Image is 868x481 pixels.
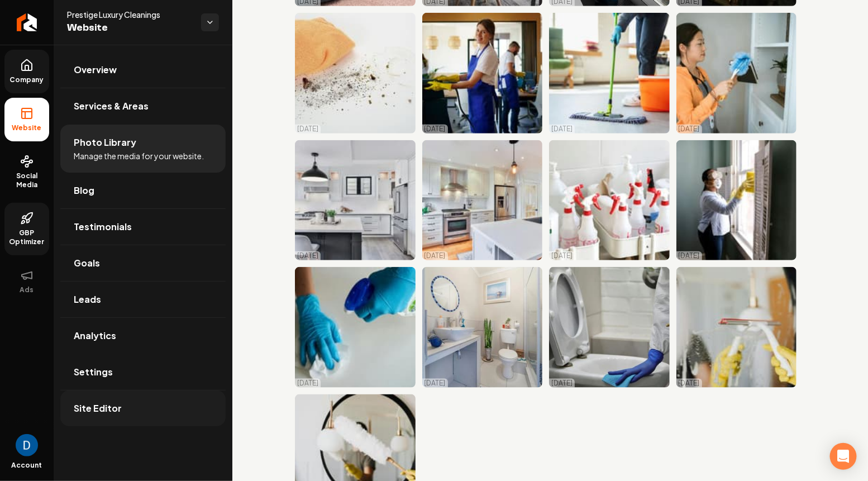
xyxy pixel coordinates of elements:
[74,329,116,342] span: Analytics
[295,267,416,388] img: No alt text set for this photo
[8,123,46,132] span: Website
[551,379,573,388] p: [DATE]
[74,256,100,270] span: Goals
[549,13,670,134] img: No alt text set for this photo
[4,172,49,189] span: Social Media
[74,150,204,161] span: Manage the media for your website.
[4,146,49,198] a: Social Media
[549,140,670,261] img: No alt text set for this photo
[676,267,797,388] img: No alt text set for this photo
[16,434,38,456] button: Open user button
[425,125,446,134] p: [DATE]
[60,173,226,208] a: Blog
[60,282,226,317] a: Leads
[17,13,37,31] img: Rebolt Logo
[4,228,49,246] span: GBP Optimizer
[425,379,446,388] p: [DATE]
[422,140,543,261] img: No alt text set for this photo
[60,88,226,124] a: Services & Areas
[551,251,573,260] p: [DATE]
[679,251,700,260] p: [DATE]
[60,318,226,354] a: Analytics
[297,251,318,260] p: [DATE]
[74,365,113,379] span: Settings
[74,184,94,197] span: Blog
[295,140,416,261] img: No alt text set for this photo
[679,379,700,388] p: [DATE]
[67,20,192,36] span: Website
[4,50,49,93] a: Company
[74,136,136,149] span: Photo Library
[60,245,226,281] a: Goals
[425,251,446,260] p: [DATE]
[297,125,318,134] p: [DATE]
[16,434,38,456] img: David Rice
[297,379,318,388] p: [DATE]
[679,125,700,134] p: [DATE]
[74,220,132,234] span: Testimonials
[4,203,49,255] a: GBP Optimizer
[549,267,670,388] img: No alt text set for this photo
[67,9,192,20] span: Prestige Luxury Cleanings
[422,267,543,388] img: No alt text set for this photo
[74,63,117,77] span: Overview
[74,293,101,306] span: Leads
[60,209,226,245] a: Testimonials
[12,461,42,470] span: Account
[60,354,226,390] a: Settings
[60,52,226,88] a: Overview
[676,13,797,134] img: No alt text set for this photo
[74,402,122,415] span: Site Editor
[422,13,543,134] img: No alt text set for this photo
[676,140,797,261] img: No alt text set for this photo
[830,443,857,470] div: Open Intercom Messenger
[6,75,49,84] span: Company
[74,99,149,113] span: Services & Areas
[60,390,226,426] a: Site Editor
[16,285,39,294] span: Ads
[295,13,416,134] img: Orange cleaning cloth next to spilled dirt and debris on a white surface.
[4,260,49,303] button: Ads
[551,125,573,134] p: [DATE]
